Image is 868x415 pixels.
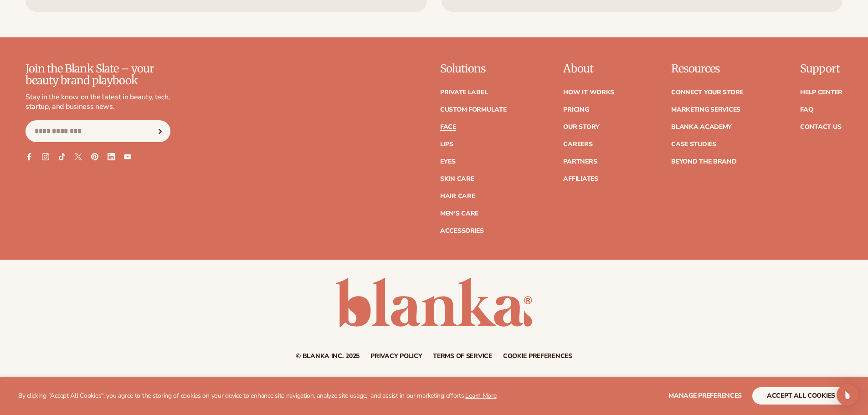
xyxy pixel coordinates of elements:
[671,89,743,96] a: Connect your store
[563,107,589,113] a: Pricing
[440,141,453,148] a: Lips
[440,176,474,182] a: Skin Care
[440,124,456,130] a: Face
[440,159,456,165] a: Eyes
[671,63,743,75] p: Resources
[752,387,850,405] button: accept all cookies
[563,159,597,165] a: Partners
[671,159,737,165] a: Beyond the brand
[800,63,842,75] p: Support
[26,63,170,87] p: Join the Blank Slate – your beauty brand playbook
[563,124,599,130] a: Our Story
[465,391,496,400] a: Learn More
[440,63,507,75] p: Solutions
[370,353,422,359] a: Privacy policy
[503,353,572,359] a: Cookie preferences
[668,391,742,400] span: Manage preferences
[837,384,858,406] div: Open Intercom Messenger
[150,120,170,142] button: Subscribe
[671,124,732,130] a: Blanka Academy
[563,63,614,75] p: About
[563,176,598,182] a: Affiliates
[296,352,360,360] small: © Blanka Inc. 2025
[26,92,170,112] p: Stay in the know on the latest in beauty, tech, startup, and business news.
[563,89,614,96] a: How It Works
[433,353,492,359] a: Terms of service
[440,193,475,200] a: Hair Care
[668,387,742,405] button: Manage preferences
[800,89,842,96] a: Help Center
[671,141,716,148] a: Case Studies
[671,107,740,113] a: Marketing services
[440,89,488,96] a: Private label
[440,107,507,113] a: Custom formulate
[440,210,478,217] a: Men's Care
[440,228,484,234] a: Accessories
[563,141,592,148] a: Careers
[800,107,813,113] a: FAQ
[800,124,841,130] a: Contact Us
[18,392,497,400] p: By clicking "Accept All Cookies", you agree to the storing of cookies on your device to enhance s...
